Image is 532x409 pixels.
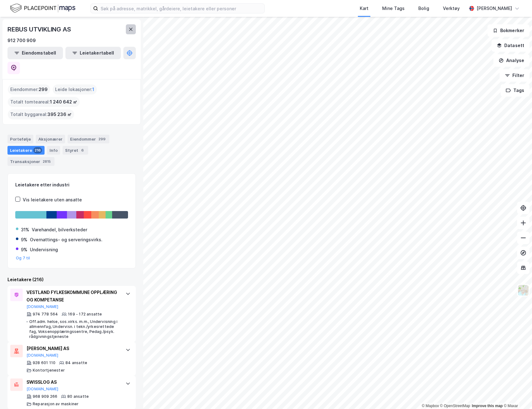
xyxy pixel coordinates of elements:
div: VESTLAND FYLKESKOMMUNE OPPLÆRING OG KOMPETANSE [26,289,119,304]
div: 9% [21,236,27,243]
iframe: Chat Widget [501,379,532,409]
div: Reparasjon av maskiner [33,402,78,407]
div: Totalt byggareal : [8,109,74,119]
div: Verktøy [443,5,460,12]
a: Improve this map [472,404,503,408]
div: 169 - 172 ansatte [68,312,102,317]
div: 912 700 909 [7,37,36,44]
img: Z [517,284,529,296]
div: Leietakere (216) [7,276,136,283]
span: 395 236 ㎡ [47,111,72,118]
div: 2815 [41,158,52,165]
div: Eiendommer [68,135,109,143]
div: 968 909 266 [33,394,57,399]
div: Kontortjenester [33,368,65,373]
div: Vis leietakere uten ansatte [23,196,82,204]
div: 299 [97,136,107,142]
img: logo.f888ab2527a4732fd821a326f86c7f29.svg [10,3,75,14]
div: Info [47,146,60,155]
div: [PERSON_NAME] AS [26,345,119,352]
div: 928 601 110 [33,360,55,365]
a: OpenStreetMap [440,404,470,408]
div: Overnattings- og serveringsvirks. [30,236,102,243]
button: Bokmerker [487,24,530,37]
div: SWISSLOG AS [26,378,119,386]
span: 1 240 642 ㎡ [50,98,77,106]
div: REBUS UTVIKLING AS [7,24,72,34]
div: Undervisning [30,246,58,253]
div: Leide lokasjoner : [53,84,97,94]
div: 6 [79,147,86,153]
div: Eiendommer : [8,84,50,94]
button: Filter [500,69,530,82]
button: Analyse [493,54,530,67]
div: Varehandel, bilverksteder [32,226,87,233]
span: 299 [39,86,48,93]
div: 84 ansatte [65,360,87,365]
button: Datasett [492,39,530,52]
div: 31% [21,226,29,233]
div: 80 ansatte [67,394,89,399]
div: Mine Tags [382,5,405,12]
button: Og 7 til [16,256,30,261]
div: Off.adm. helse, sos.virks. m.m., Undervisning i allmennfag, Undervisn. i tekn./yrkesrettede fag, ... [29,319,119,339]
a: Mapbox [422,404,439,408]
div: Leietakere etter industri [15,181,128,189]
button: Eiendomstabell [7,47,63,59]
div: Totalt tomteareal : [8,97,80,107]
div: Bolig [418,5,429,12]
div: Leietakere [7,146,45,155]
div: Kart [360,5,368,12]
div: Portefølje [7,135,33,143]
div: Aksjonærer [36,135,65,143]
div: 9% [21,246,27,253]
button: [DOMAIN_NAME] [26,387,59,392]
button: [DOMAIN_NAME] [26,304,59,309]
button: Tags [501,84,530,97]
button: Leietakertabell [65,47,121,59]
div: Transaksjoner [7,157,55,166]
div: 216 [33,147,42,153]
span: 1 [92,86,94,93]
div: Styret [63,146,88,155]
div: [PERSON_NAME] [477,5,512,12]
div: Kontrollprogram for chat [501,379,532,409]
input: Søk på adresse, matrikkel, gårdeiere, leietakere eller personer [98,4,264,13]
button: [DOMAIN_NAME] [26,353,59,358]
div: 974 778 564 [33,312,58,317]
